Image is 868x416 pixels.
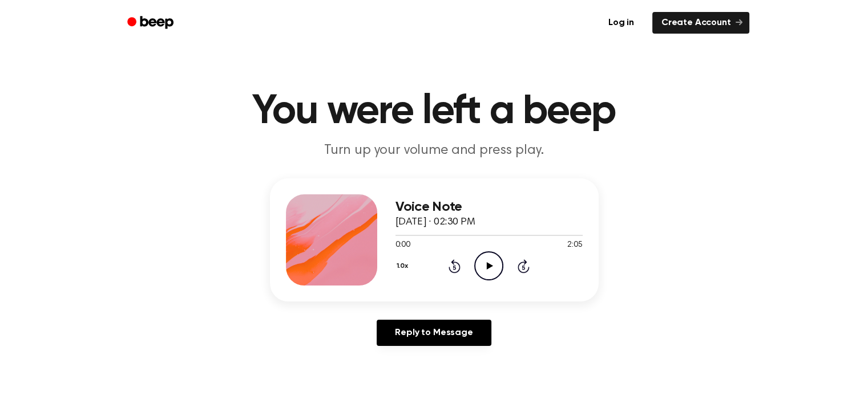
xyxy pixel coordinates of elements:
a: Beep [119,12,184,34]
span: 0:00 [395,239,410,251]
p: Turn up your volume and press play. [215,141,653,160]
a: Create Account [652,12,749,34]
h1: You were left a beep [142,91,726,132]
span: 2:05 [567,239,582,251]
a: Reply to Message [377,320,491,346]
span: [DATE] · 02:30 PM [395,217,475,227]
h3: Voice Note [395,199,583,215]
a: Log in [597,10,645,36]
button: 1.0x [395,256,413,276]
